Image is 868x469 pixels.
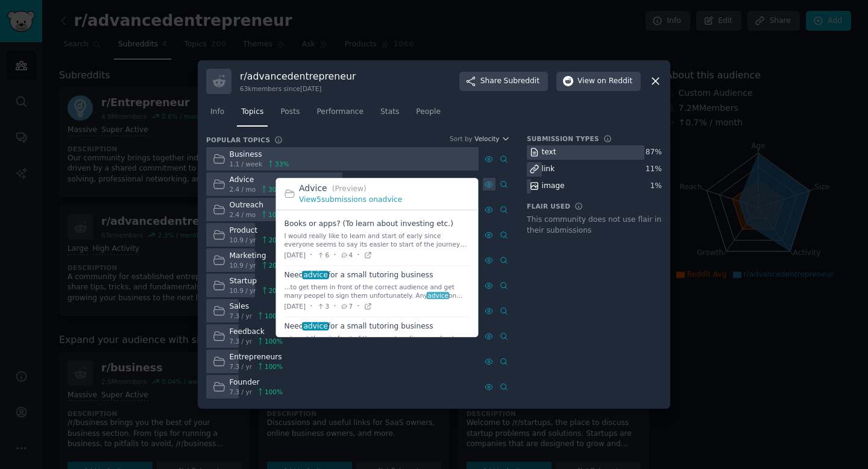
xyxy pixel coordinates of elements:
[230,352,283,363] div: Entrepreneurs
[230,210,256,219] span: 2.4 / mo
[230,200,287,211] div: Outreach
[357,300,359,313] span: ·
[646,164,662,175] div: 11 %
[240,70,356,83] h3: r/ advancedentrepreneur
[269,286,287,295] span: 200 %
[230,160,263,168] span: 1.1 / week
[646,147,662,158] div: 87 %
[230,236,256,244] span: 10.9 / yr
[265,337,283,345] span: 100 %
[237,102,268,127] a: Topics
[206,136,270,144] h3: Popular Topics
[240,84,356,93] div: 63k members since [DATE]
[269,261,287,269] span: 200 %
[275,160,289,168] span: 33 %
[542,181,565,192] div: image
[269,236,287,244] span: 200 %
[230,388,252,396] span: 7.3 / yr
[265,362,283,371] span: 100 %
[285,251,306,259] span: [DATE]
[650,181,662,192] div: 1 %
[241,107,263,118] span: Topics
[230,286,256,295] span: 10.9 / yr
[459,72,548,91] button: ShareSubreddit
[333,300,336,313] span: ·
[230,312,252,320] span: 7.3 / yr
[527,134,599,143] h3: Submission Types
[380,107,399,118] span: Stats
[265,312,283,320] span: 100 %
[474,134,510,143] button: Velocity
[504,76,539,87] span: Subreddit
[299,182,470,195] h2: Advice
[285,283,470,300] div: ...to get them in front of the correct audience and get many peopel to sign them unfortunately. A...
[597,76,632,87] span: on Reddit
[341,302,353,310] span: 7
[268,185,286,194] span: 300 %
[210,107,224,118] span: Info
[285,335,470,351] div: ...to get them in front of the correct audience and get many peopel to sign them unfortunately. A...
[299,195,402,204] a: View5submissions onadvice
[556,72,641,91] button: Viewon Reddit
[450,134,473,143] div: Sort by
[230,327,283,338] div: Feedback
[230,175,287,186] div: Advice
[357,249,359,262] span: ·
[230,150,289,160] div: Business
[230,301,283,312] div: Sales
[280,107,300,118] span: Posts
[230,261,256,269] span: 10.9 / yr
[527,202,570,210] h3: Flair Used
[332,184,366,193] span: (Preview)
[206,102,228,127] a: Info
[310,249,312,262] span: ·
[265,388,283,396] span: 100 %
[427,292,450,300] span: advice
[285,232,470,249] div: I would really like to learn and start of early since everyone seems to say its easier to start o...
[527,215,662,236] div: This community does not use flair in their submissions
[268,210,286,219] span: 100 %
[316,107,363,118] span: Performance
[230,251,287,262] div: Marketing
[230,337,252,345] span: 7.3 / yr
[312,102,368,127] a: Performance
[310,300,312,313] span: ·
[341,251,353,259] span: 4
[230,362,252,371] span: 7.3 / yr
[542,164,555,175] div: link
[285,302,306,310] span: [DATE]
[474,134,499,143] span: Velocity
[412,102,445,127] a: People
[230,185,256,194] span: 2.4 / mo
[230,225,287,236] div: Product
[542,147,556,158] div: text
[333,249,336,262] span: ·
[577,76,632,87] span: View
[276,102,304,127] a: Posts
[316,302,329,310] span: 3
[230,276,287,287] div: Startup
[480,76,539,87] span: Share
[416,107,441,118] span: People
[230,377,283,388] div: Founder
[376,102,403,127] a: Stats
[316,251,329,259] span: 6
